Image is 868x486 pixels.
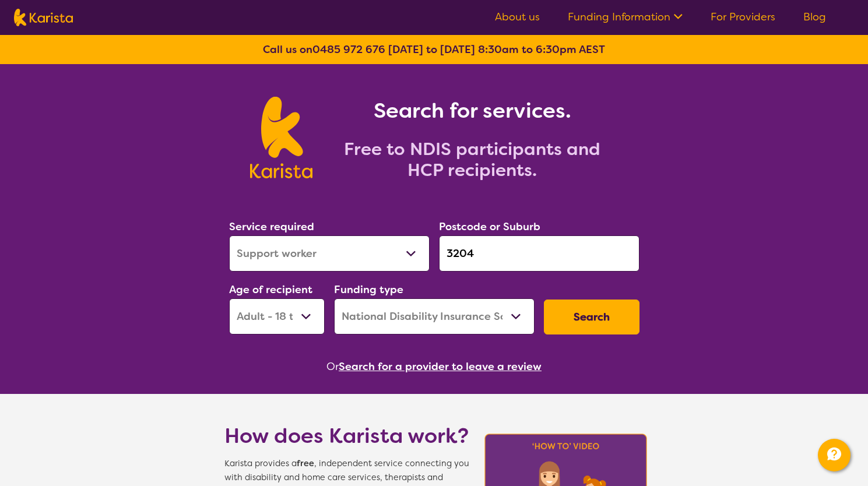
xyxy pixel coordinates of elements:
button: Channel Menu [818,439,851,471]
button: Search [544,300,639,334]
img: Karista logo [250,97,312,178]
a: For Providers [711,10,775,24]
label: Service required [229,220,314,234]
a: Funding Information [568,10,683,24]
label: Funding type [334,283,403,297]
label: Postcode or Suburb [439,220,540,234]
label: Age of recipient [229,283,312,297]
input: Type [439,235,639,272]
h1: How does Karista work? [224,422,469,450]
a: 0485 972 676 [312,43,385,57]
span: Or [326,358,339,375]
img: Karista logo [14,9,73,26]
button: Search for a provider to leave a review [339,358,542,375]
a: About us [495,10,540,24]
b: free [297,458,314,469]
h2: Free to NDIS participants and HCP recipients. [326,139,618,181]
b: Call us on [DATE] to [DATE] 8:30am to 6:30pm AEST [263,43,605,57]
a: Blog [803,10,826,24]
h1: Search for services. [326,97,618,125]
